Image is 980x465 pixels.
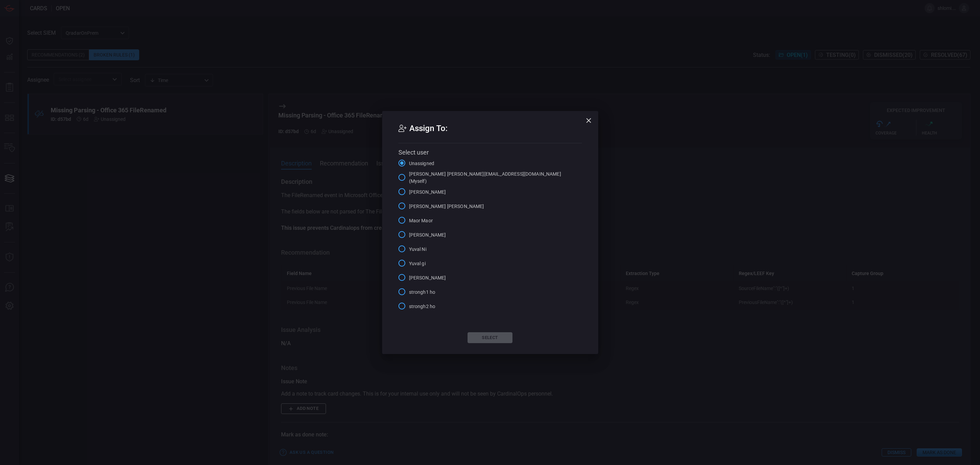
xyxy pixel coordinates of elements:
span: [PERSON_NAME] [409,231,446,239]
h2: Assign To: [398,122,582,143]
span: [PERSON_NAME] [409,189,446,196]
span: [PERSON_NAME] [409,274,446,282]
span: Yuval Ni [409,246,426,253]
span: [PERSON_NAME] [PERSON_NAME][EMAIL_ADDRESS][DOMAIN_NAME] (Myself) [409,171,563,185]
span: strongh2 ho [409,303,436,310]
span: Maor Maor [409,217,433,224]
span: strongh1 ho [409,289,436,296]
span: [PERSON_NAME] [PERSON_NAME] [409,203,484,210]
span: Yuval gi [409,260,426,267]
span: Unassigned [409,160,435,167]
span: Select user [398,149,429,156]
